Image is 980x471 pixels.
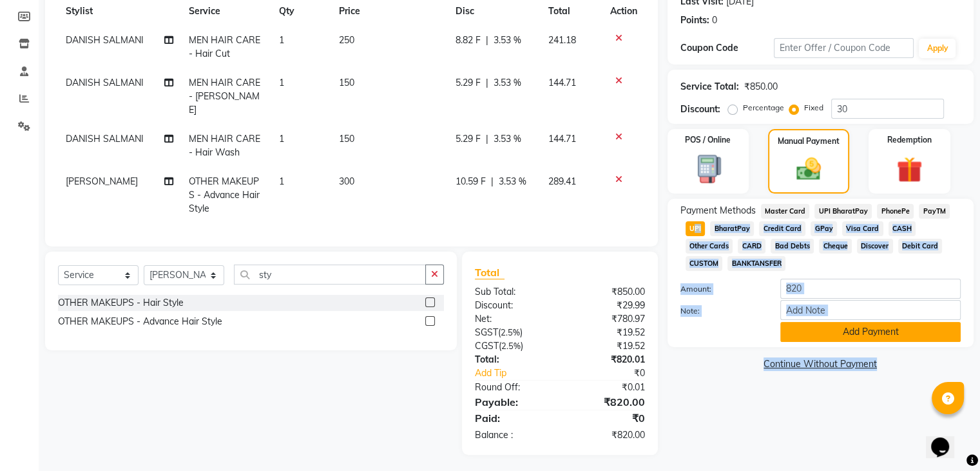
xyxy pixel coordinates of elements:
span: BANKTANSFER [727,256,785,271]
span: Payment Methods [680,204,756,217]
label: Fixed [804,102,823,114]
span: 1 [279,133,284,145]
span: 3.53 % [499,175,526,188]
span: 2.5% [501,327,520,337]
div: Discount: [680,103,720,116]
div: Round Off: [465,381,560,394]
span: 1 [279,175,284,187]
label: POS / Online [685,134,731,146]
span: CASH [889,221,916,236]
span: 150 [339,77,354,88]
a: Add Tip [465,366,575,380]
div: Net: [465,312,560,326]
span: 250 [339,34,354,46]
img: _pos-terminal.svg [687,154,729,185]
div: Paid: [465,410,560,426]
span: BharatPay [710,221,754,236]
div: ( ) [465,326,560,339]
div: Points: [680,14,709,27]
span: Visa Card [842,221,883,236]
input: Amount [780,279,961,299]
span: PhonePe [877,204,914,219]
a: Continue Without Payment [670,357,971,371]
div: Service Total: [680,80,739,94]
span: 2.5% [501,341,521,351]
span: 1 [279,34,284,46]
span: MEN HAIR CARE - [PERSON_NAME] [189,77,260,115]
span: CGST [475,340,499,352]
span: | [486,132,488,146]
div: Discount: [465,299,560,312]
span: 10.59 F [456,175,486,188]
span: CUSTOM [686,256,723,271]
span: Total [475,266,504,279]
input: Enter Offer / Coupon Code [774,38,914,58]
label: Note: [671,305,771,317]
span: | [486,34,488,47]
span: 289.41 [548,175,576,187]
span: UPI [686,221,706,236]
span: 241.18 [548,34,576,46]
span: Credit Card [759,221,805,236]
iframe: chat widget [926,419,967,458]
input: Search or Scan [234,265,426,285]
div: ₹850.00 [744,80,778,94]
input: Add Note [780,300,961,320]
label: Amount: [671,283,771,295]
div: ₹780.97 [560,312,655,326]
div: ₹29.99 [560,299,655,312]
div: ₹0 [575,366,654,380]
span: OTHER MAKEUPS - Advance Hair Style [189,175,260,214]
span: PayTM [919,204,950,219]
span: Bad Debts [771,239,814,254]
span: 150 [339,133,354,145]
span: 144.71 [548,77,576,88]
span: Cheque [819,239,852,254]
span: 5.29 F [456,132,481,146]
label: Percentage [743,102,784,114]
span: Debit Card [898,239,943,254]
label: Redemption [887,134,932,146]
div: ₹850.00 [560,285,655,299]
span: [PERSON_NAME] [66,175,138,187]
span: | [491,175,494,188]
div: ₹0.01 [560,381,655,394]
div: ( ) [465,339,560,353]
span: UPI BharatPay [814,204,872,219]
div: ₹0 [560,410,655,426]
img: _cash.svg [789,155,829,183]
span: 3.53 % [494,76,521,90]
span: 5.29 F [456,76,481,90]
span: 300 [339,175,354,187]
div: Payable: [465,394,560,410]
span: 3.53 % [494,34,521,47]
span: SGST [475,326,498,338]
img: _gift.svg [889,154,930,186]
div: 0 [712,14,717,27]
span: 3.53 % [494,132,521,146]
label: Manual Payment [778,135,840,147]
span: GPay [811,221,837,236]
div: Balance : [465,428,560,442]
span: MEN HAIR CARE - Hair Wash [189,133,260,158]
div: ₹820.01 [560,353,655,366]
span: DANISH SALMANI [66,34,144,46]
span: DANISH SALMANI [66,133,144,145]
span: MEN HAIR CARE - Hair Cut [189,34,260,59]
span: 8.82 F [456,34,481,47]
div: ₹820.00 [560,394,655,410]
div: OTHER MAKEUPS - Hair Style [58,296,184,310]
div: Total: [465,353,560,366]
span: 1 [279,77,284,88]
span: Discover [857,239,893,254]
button: Apply [919,39,956,58]
div: ₹19.52 [560,339,655,353]
div: ₹19.52 [560,326,655,339]
div: OTHER MAKEUPS - Advance Hair Style [58,315,222,328]
div: Coupon Code [680,41,774,55]
span: Master Card [761,204,810,219]
span: 144.71 [548,133,576,145]
span: Other Cards [686,239,733,254]
span: DANISH SALMANI [66,77,144,88]
span: | [486,76,488,90]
